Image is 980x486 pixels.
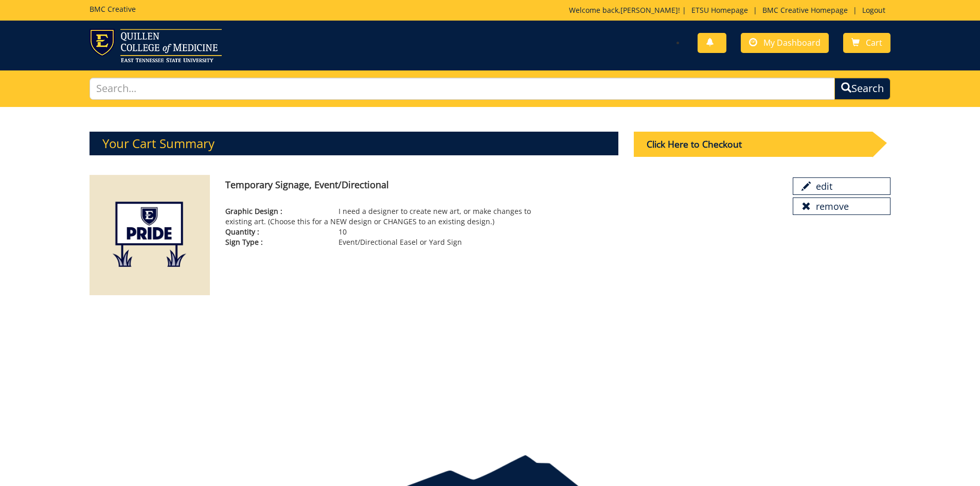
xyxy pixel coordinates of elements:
[686,5,753,15] a: ETSU Homepage
[857,5,890,15] a: Logout
[90,132,618,155] h3: Your Cart Summary
[763,37,821,48] span: My Dashboard
[620,5,678,15] a: [PERSON_NAME]
[90,5,136,13] h5: BMC Creative
[634,150,889,159] a: Click Here to Checkout
[793,197,890,215] a: remove
[225,227,338,237] span: Quantity :
[634,132,872,157] div: Click Here to Checkout
[834,78,890,100] button: Search
[90,29,222,62] img: ETSU logo
[225,227,550,237] p: 10
[866,37,882,48] span: Cart
[225,206,338,217] span: Graphic Design :
[741,33,829,53] a: My Dashboard
[225,237,338,247] span: Sign Type :
[90,78,835,100] input: Search...
[225,180,777,190] h4: Temporary Signage, Event/Directional
[225,206,550,227] p: I need a designer to create new art, or make changes to existing art. (Choose this for a NEW desi...
[90,175,210,296] img: signage--temporary-59a74a8170e074.78038680.png
[569,5,890,15] p: Welcome back, ! | | |
[225,237,550,247] p: Event/Directional Easel or Yard Sign
[793,177,890,195] a: edit
[757,5,853,15] a: BMC Creative Homepage
[843,33,890,53] a: Cart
